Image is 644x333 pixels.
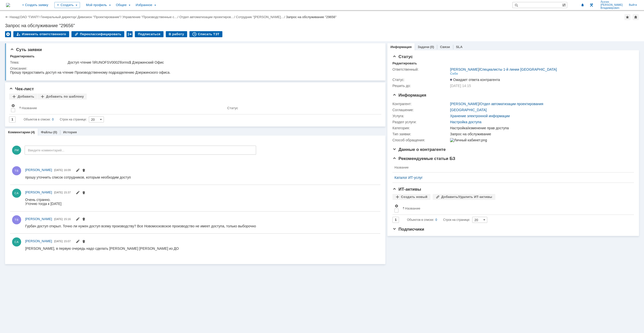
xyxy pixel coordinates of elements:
[20,15,39,19] a: ОАО "ГИАП"
[127,31,133,37] div: Работа с массовостью
[82,169,86,173] span: Удалить
[450,120,481,124] a: Настройка доступа
[68,60,377,64] div: Доступ чтение \\RUNOFSV0002\forms$ Дзержинский Офис
[600,4,623,7] span: [PERSON_NAME]
[407,218,434,222] span: Объектов в списке:
[10,66,378,70] div: Описание:
[76,218,80,222] span: Редактировать
[418,45,429,49] a: Задачи
[52,116,54,122] div: 0
[31,130,35,134] div: (4)
[10,54,34,58] div: Редактировать
[6,3,10,7] img: logo
[392,78,449,82] div: Статус:
[392,93,426,98] span: Информация
[225,102,377,114] th: Статус
[392,187,421,192] span: ИТ-активы
[77,15,122,19] div: /
[76,169,80,173] span: Редактировать
[53,130,57,134] div: (0)
[430,45,434,49] div: (0)
[588,2,594,8] a: Перейти в интерфейс администратора
[236,15,286,19] div: /
[9,87,34,91] span: Чек-лист
[392,132,449,136] div: Тип заявки:
[20,15,41,19] div: /
[76,191,80,195] span: Редактировать
[10,47,42,52] span: Суть заявки
[392,156,455,161] span: Рекомендуемые статьи БЗ
[11,104,15,108] span: Настройки
[8,130,30,134] a: Комментарии
[227,106,238,110] div: Статус
[392,163,630,173] th: Название
[122,15,179,19] div: /
[41,15,77,19] div: /
[480,102,543,106] a: Отдел автоматизации проектирования
[236,15,284,19] a: Сотрудник "[PERSON_NAME]…
[450,114,510,118] a: Хранение электронной информации
[54,191,63,194] span: [DATE]
[450,72,458,76] div: Себе
[480,67,557,71] a: Специалисты 1-й линии [GEOGRAPHIC_DATA]
[82,240,86,244] span: Удалить
[392,126,449,130] div: Категория:
[63,130,77,134] a: История
[600,1,623,4] span: Лузгин
[392,227,424,232] span: Подписчики
[407,217,470,223] i: Строк на странице:
[24,116,87,122] i: Строк на странице:
[456,45,463,49] a: SLA
[82,191,86,195] span: Удалить
[179,15,234,19] a: Отдел автоматизации проектиров…
[25,217,52,222] a: [PERSON_NAME]
[450,138,487,142] img: Личный кабинет.png
[54,2,80,8] div: Создать
[54,218,63,221] span: [DATE]
[76,240,80,244] span: Редактировать
[450,126,630,130] div: Настройка/изменение прав доступа
[5,31,11,37] div: Удалить
[392,108,449,112] div: Соглашение:
[17,102,225,114] th: Название
[405,206,420,210] div: Название
[562,2,567,7] span: Расширенный поиск
[450,132,630,136] div: Запрос на обслуживание
[450,67,479,71] a: [PERSON_NAME]
[25,190,52,194] span: [PERSON_NAME]
[64,191,71,194] span: 15:37
[64,240,71,243] span: 15:07
[450,84,471,88] span: [DATE] 14:15
[12,146,21,155] span: ЛМ
[392,102,449,106] div: Контрагент:
[440,45,450,49] a: Связи
[450,78,500,82] span: Ожидает ответа контрагента
[392,147,446,152] span: Данные о контрагенте
[77,15,120,19] a: Дивизион "Проектирование"
[64,218,71,221] span: 15:16
[82,218,86,222] span: Удалить
[5,23,639,28] div: Запрос на обслуживание "29656"
[286,15,337,19] div: Запрос на обслуживание "29656"
[10,15,19,19] a: Назад
[450,102,479,106] a: [PERSON_NAME]
[392,84,449,88] div: Решить до:
[19,15,20,19] div: |
[25,190,52,195] a: [PERSON_NAME]
[25,168,52,173] a: [PERSON_NAME]
[122,15,177,19] a: Управление "Производственные с…
[25,239,52,244] a: [PERSON_NAME]
[394,176,628,180] a: Каталог ИТ-услуг
[450,67,557,71] div: /
[41,130,52,134] a: Файлы
[10,60,67,64] div: Тема:
[633,14,639,20] div: Сделать домашней страницей
[25,239,52,243] span: [PERSON_NAME]
[64,169,71,172] span: 16:09
[392,61,417,65] div: Редактировать
[392,120,449,124] div: Раздел услуги:
[435,217,437,223] div: 0
[41,15,75,19] a: Генеральный директор
[624,14,630,20] div: Добавить в избранное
